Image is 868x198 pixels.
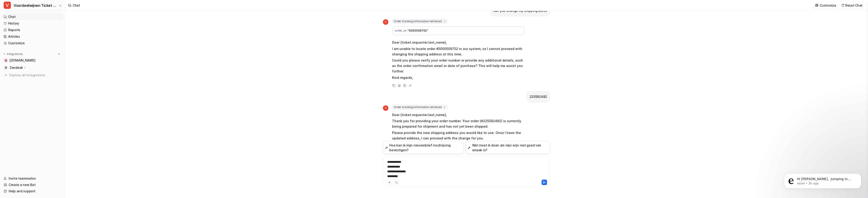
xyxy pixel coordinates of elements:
[5,59,7,62] img: www.voordeelwijnen.nl
[392,58,525,74] p: Could you please verify your order number or provide any additional details, such as the order co...
[392,105,448,109] span: Order tracking information retrieved
[4,2,11,9] span: V
[2,14,63,20] a: Chat
[530,94,547,99] p: 225592482
[2,33,63,40] a: Articles
[383,19,388,25] span: V
[2,52,24,56] button: Integrations
[10,58,35,63] span: [DOMAIN_NAME]
[777,164,868,196] iframe: Intercom notifications message
[407,29,428,32] span: "5000509752"
[20,13,77,39] span: Hi [PERSON_NAME], ​ Jumping in here for Pandu- the changes have now been deployed live. Please fe...
[2,20,63,27] a: History
[5,66,7,69] img: Zendesk
[815,4,818,7] img: customize
[2,72,63,78] a: Explore all integrations
[7,52,23,56] p: Integrations
[395,29,407,32] span: order_id :
[466,141,550,154] button: Wat moet ik doen als mijn wijn niet goed van smaak is?
[2,182,63,188] a: Create a new Bot
[2,175,63,182] a: Invite teammates
[2,40,63,46] a: Customize
[4,73,8,77] img: explore all integrations
[73,3,80,8] div: Chat
[392,112,525,118] p: Dear {ticket.requester.last_name},
[14,2,57,9] span: Voordeelwijnen Ticket bot
[3,52,6,56] img: expand menu
[58,52,61,56] img: menu_add.svg
[820,3,836,8] p: Customize
[392,75,525,80] p: Kind regards,
[10,72,62,79] span: Explore all integrations
[20,17,78,22] p: Message from eesel, sent 3h ago
[840,2,864,9] button: Reset Chat
[814,2,838,9] button: Customize
[392,46,525,57] p: I am unable to locate order #5000509752 in our system, so I cannot proceed with changing the ship...
[392,130,525,141] p: Please provide the new shipping address you would like to use. Once I have the updated address, I...
[841,4,844,7] img: reset
[2,188,63,194] a: Help and support
[383,105,388,111] span: V
[392,19,448,24] span: Order tracking information retrieved
[392,40,525,45] p: Dear {ticket.requester.last_name},
[10,65,23,70] p: Zendesk
[383,141,464,154] button: Hoe kan ik mijn nieuwsbrief inschrijving bevestigen?
[392,118,525,129] p: Thank you for providing your order number. Your order (#225592482) is currently being prepared fo...
[2,27,63,33] a: Reports
[2,57,63,64] a: www.voordeelwijnen.nl[DOMAIN_NAME]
